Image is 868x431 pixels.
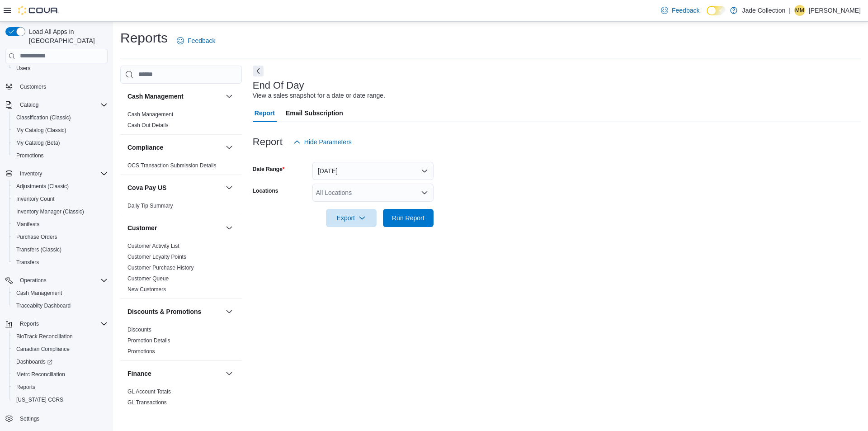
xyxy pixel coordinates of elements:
a: Inventory Count [13,194,58,204]
button: Reports [16,318,42,329]
span: Manifests [16,221,39,228]
a: Purchase Orders [13,232,61,242]
span: Customer Activity List [127,242,179,250]
a: Feedback [657,1,703,19]
span: Traceabilty Dashboard [16,302,71,309]
label: Date Range [253,166,285,173]
button: My Catalog (Classic) [9,124,111,137]
span: Cash Management [16,289,62,297]
span: GL Transactions [127,399,167,406]
span: Run Report [392,213,425,223]
span: MM [795,5,804,16]
button: Promotions [9,149,111,162]
a: Promotion Details [127,337,170,344]
span: Inventory Count [16,195,55,203]
button: Discounts & Promotions [127,307,222,316]
h3: Cash Management [127,92,184,101]
span: GL Account Totals [127,388,171,395]
a: Users [13,63,34,74]
div: Monica McKenzie [794,5,805,16]
a: Dashboards [13,356,56,367]
button: BioTrack Reconciliation [9,330,111,343]
span: [US_STATE] CCRS [16,396,63,403]
span: My Catalog (Beta) [16,139,60,147]
a: Customer Loyalty Points [127,254,186,260]
button: Metrc Reconciliation [9,368,111,381]
p: | [789,5,791,16]
span: Feedback [672,6,699,15]
button: Operations [16,275,50,286]
button: Run Report [383,209,434,227]
button: Compliance [127,143,222,152]
span: Cash Management [127,111,173,118]
span: Canadian Compliance [13,344,108,355]
p: [PERSON_NAME] [809,5,861,16]
span: Load All Apps in [GEOGRAPHIC_DATA] [25,27,108,45]
span: Dashboards [13,356,108,367]
button: Reports [2,317,111,330]
button: Inventory [2,167,111,180]
h3: Compliance [127,143,163,152]
span: Metrc Reconciliation [16,371,65,378]
button: Next [253,66,264,76]
a: Daily Tip Summary [127,203,173,209]
span: OCS Transaction Submission Details [127,162,217,169]
span: New Customers [127,286,166,293]
a: Reports [13,382,39,393]
span: Adjustments (Classic) [16,183,69,190]
button: Export [326,209,377,227]
div: Compliance [120,160,242,175]
button: Cova Pay US [224,182,235,193]
a: [US_STATE] CCRS [13,394,67,405]
a: Promotions [127,348,155,355]
a: Traceabilty Dashboard [13,300,74,311]
button: Customer [224,223,235,233]
button: Catalog [2,99,111,111]
a: New Customers [127,286,166,293]
span: BioTrack Reconciliation [13,331,108,342]
a: Customer Activity List [127,243,179,249]
button: Inventory Manager (Classic) [9,205,111,218]
span: Reports [16,384,35,391]
span: Promotions [16,152,44,159]
span: Inventory Count [13,194,108,204]
span: Reports [16,318,108,329]
a: My Catalog (Beta) [13,137,64,148]
input: Dark Mode [707,6,726,15]
span: Feedback [188,36,215,45]
a: My Catalog (Classic) [13,125,70,136]
button: Adjustments (Classic) [9,180,111,193]
a: Customer Purchase History [127,265,194,271]
span: Users [13,63,108,74]
span: Inventory Manager (Classic) [13,206,108,217]
button: Operations [2,274,111,287]
h3: Finance [127,369,151,378]
div: View a sales snapshot for a date or date range. [253,91,385,100]
span: Transfers (Classic) [13,244,108,255]
button: Purchase Orders [9,231,111,243]
a: Promotions [13,150,47,161]
button: Traceabilty Dashboard [9,299,111,312]
span: Cash Management [13,288,108,298]
span: Classification (Classic) [16,114,71,121]
div: Discounts & Promotions [120,324,242,360]
button: Inventory Count [9,193,111,205]
span: Hide Parameters [304,137,352,147]
span: Settings [16,412,108,424]
a: Adjustments (Classic) [13,181,72,192]
button: Cova Pay US [127,183,222,192]
button: Discounts & Promotions [224,306,235,317]
button: Inventory [16,168,46,179]
button: Classification (Classic) [9,111,111,124]
span: Reports [13,382,108,393]
a: Customer Queue [127,275,169,282]
span: Purchase Orders [13,232,108,242]
button: Catalog [16,99,42,110]
span: Inventory Manager (Classic) [16,208,84,215]
span: Transfers [13,257,108,268]
a: Transfers (Classic) [13,244,65,255]
span: Customers [20,83,46,90]
button: Cash Management [224,91,235,102]
button: Reports [9,381,111,393]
